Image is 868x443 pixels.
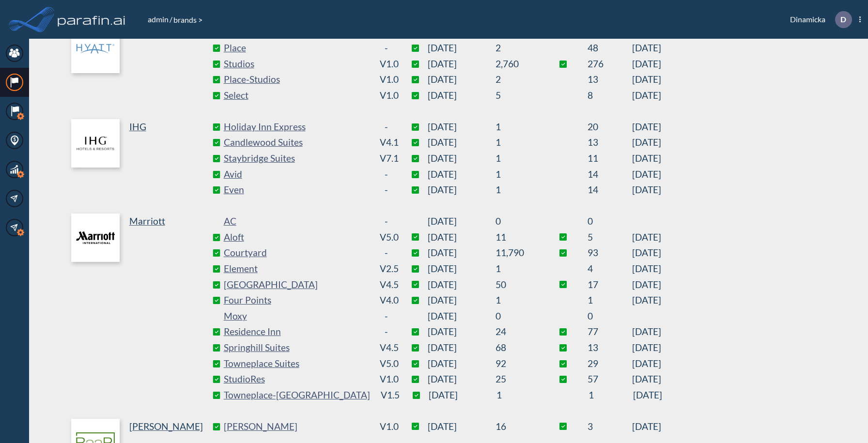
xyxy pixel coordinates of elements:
[224,261,369,277] a: Element
[428,277,496,293] span: [DATE]
[428,340,496,356] span: [DATE]
[380,245,393,261] div: -
[224,308,369,324] a: Moxy
[588,324,632,340] sapn: 77
[224,292,369,308] a: Four Points
[224,88,369,104] a: Select
[380,292,393,308] div: v4.0
[496,356,539,372] sapn: 92
[428,371,496,387] span: [DATE]
[588,88,632,104] sapn: 8
[632,119,661,135] span: [DATE]
[496,56,539,72] sapn: 2,760
[588,356,632,372] sapn: 29
[224,324,369,340] a: Residence Inn
[224,167,369,183] a: Avid
[496,308,539,324] sapn: 0
[632,167,661,183] span: [DATE]
[428,324,496,340] span: [DATE]
[428,261,496,277] span: [DATE]
[428,72,496,88] span: [DATE]
[380,56,393,72] div: v1.0
[428,214,496,229] span: [DATE]
[632,182,661,198] span: [DATE]
[496,229,539,245] sapn: 11
[380,356,393,372] div: v5.0
[588,340,632,356] sapn: 13
[588,167,632,183] sapn: 14
[496,135,539,151] sapn: 1
[380,167,393,183] div: -
[632,245,661,261] span: [DATE]
[380,72,393,88] div: v1.0
[380,324,393,340] div: -
[428,182,496,198] span: [DATE]
[172,15,203,24] span: brands >
[496,151,539,167] sapn: 1
[428,167,496,183] span: [DATE]
[588,119,632,135] sapn: 20
[380,277,393,293] div: v4.5
[129,419,203,435] p: [PERSON_NAME]
[840,15,846,24] p: D
[632,72,661,88] span: [DATE]
[380,340,393,356] div: v4.5
[588,151,632,167] sapn: 11
[588,371,632,387] sapn: 57
[71,119,217,198] a: IHG
[496,261,539,277] sapn: 1
[380,119,393,135] div: -
[380,88,393,104] div: v1.0
[632,151,661,167] span: [DATE]
[224,387,370,403] a: Towneplace-[GEOGRAPHIC_DATA]
[588,56,632,72] sapn: 276
[224,419,369,435] a: [PERSON_NAME]
[588,277,632,293] sapn: 17
[224,56,369,72] a: Studios
[129,214,165,229] p: Marriott
[496,167,539,183] sapn: 1
[224,340,369,356] a: Springhill Suites
[147,15,170,24] a: admin
[632,292,661,308] span: [DATE]
[380,419,393,435] div: v1.0
[381,387,394,403] div: v1.5
[71,25,120,73] img: logo
[380,371,393,387] div: v1.0
[632,88,661,104] span: [DATE]
[380,261,393,277] div: v2.5
[588,292,632,308] sapn: 1
[588,419,632,435] sapn: 3
[380,214,393,229] div: -
[632,340,661,356] span: [DATE]
[428,229,496,245] span: [DATE]
[224,214,369,229] a: AC
[775,11,861,28] div: Dinamicka
[71,25,217,104] a: Hyatt
[129,119,146,135] p: IHG
[496,119,539,135] sapn: 1
[71,214,217,403] a: Marriott
[496,324,539,340] sapn: 24
[224,135,369,151] a: Candlewood Suites
[380,135,393,151] div: v4.1
[380,229,393,245] div: v5.0
[224,245,369,261] a: Courtyard
[224,40,369,56] a: Place
[632,324,661,340] span: [DATE]
[496,419,539,435] sapn: 16
[224,182,369,198] a: Even
[588,40,632,56] sapn: 48
[380,151,393,167] div: v7.1
[496,277,539,293] sapn: 50
[56,10,127,29] img: logo
[224,356,369,372] a: Towneplace Suites
[224,371,369,387] a: StudioRes
[224,151,369,167] a: Staybridge Suites
[71,119,120,168] img: logo
[224,119,369,135] a: Holiday Inn Express
[632,356,661,372] span: [DATE]
[588,261,632,277] sapn: 4
[380,182,393,198] div: -
[428,151,496,167] span: [DATE]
